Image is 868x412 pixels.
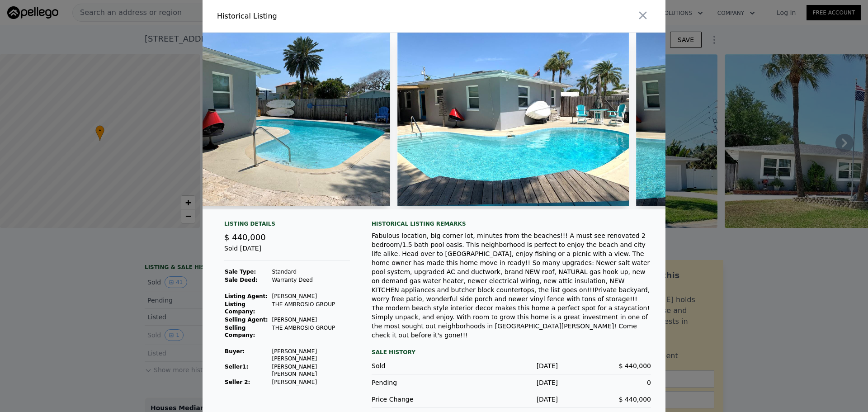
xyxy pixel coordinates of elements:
strong: Selling Agent: [225,317,268,323]
strong: Buyer : [225,348,245,355]
strong: Seller 1 : [225,364,248,370]
td: [PERSON_NAME] [PERSON_NAME] [271,347,350,363]
td: THE AMBROSIO GROUP [271,300,350,316]
td: Standard [271,268,350,276]
strong: Sale Type: [225,269,256,275]
div: Fabulous location, big corner lot, minutes from the beaches!!! A must see renovated 2 bedroom/1.5... [372,231,651,340]
strong: Seller 2: [225,379,250,385]
span: $ 440,000 [619,396,651,403]
td: [PERSON_NAME] [PERSON_NAME] [271,363,350,378]
td: [PERSON_NAME] [271,316,350,324]
div: 0 [558,378,651,387]
span: $ 440,000 [224,232,266,242]
div: [DATE] [465,361,558,370]
img: Property Img [397,33,629,206]
td: THE AMBROSIO GROUP [271,324,350,339]
div: Historical Listing remarks [372,220,651,227]
div: Listing Details [224,220,350,231]
img: Property Img [159,33,390,206]
div: Sold [372,361,465,370]
div: Price Change [372,395,465,404]
strong: Listing Company: [225,301,255,315]
td: [PERSON_NAME] [271,378,350,386]
span: $ 440,000 [619,362,651,369]
div: Historical Listing [217,11,430,22]
img: Property Img [636,33,868,206]
div: [DATE] [465,378,558,387]
div: Pending [372,378,465,387]
strong: Sale Deed: [225,277,258,283]
strong: Selling Company: [225,325,255,338]
div: Sold [DATE] [224,244,350,260]
td: Warranty Deed [271,276,350,284]
div: [DATE] [465,395,558,404]
td: [PERSON_NAME] [271,292,350,300]
div: Sale History [372,347,651,358]
strong: Listing Agent: [225,293,268,299]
